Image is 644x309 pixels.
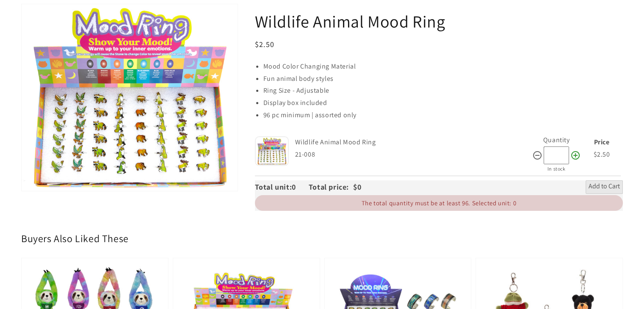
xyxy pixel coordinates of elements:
[543,135,570,144] label: Quantity
[263,61,623,73] li: Mood Color Changing Material
[263,85,623,97] li: Ring Size - Adjustable
[263,97,623,109] li: Display box included
[583,136,621,149] div: Price
[255,136,289,166] img: Default Title
[263,109,623,121] li: 96 pc minimum | assorted only
[353,182,361,192] span: $0
[589,182,620,192] span: Add to Cart
[255,180,353,194] div: Total unit: Total price:
[532,164,580,174] div: In stock
[255,195,623,211] div: The total quantity must be at least 96. Selected unit: 0
[295,136,530,149] div: Wildlife Animal Mood Ring
[292,182,309,192] span: 0
[255,39,275,49] span: $2.50
[21,232,623,245] h2: Buyers Also Liked These
[295,149,532,161] div: 21-008
[586,180,623,194] button: Add to Cart
[593,150,610,159] span: $2.50
[255,10,623,32] h1: Wildlife Animal Mood Ring
[263,73,623,85] li: Fun animal body styles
